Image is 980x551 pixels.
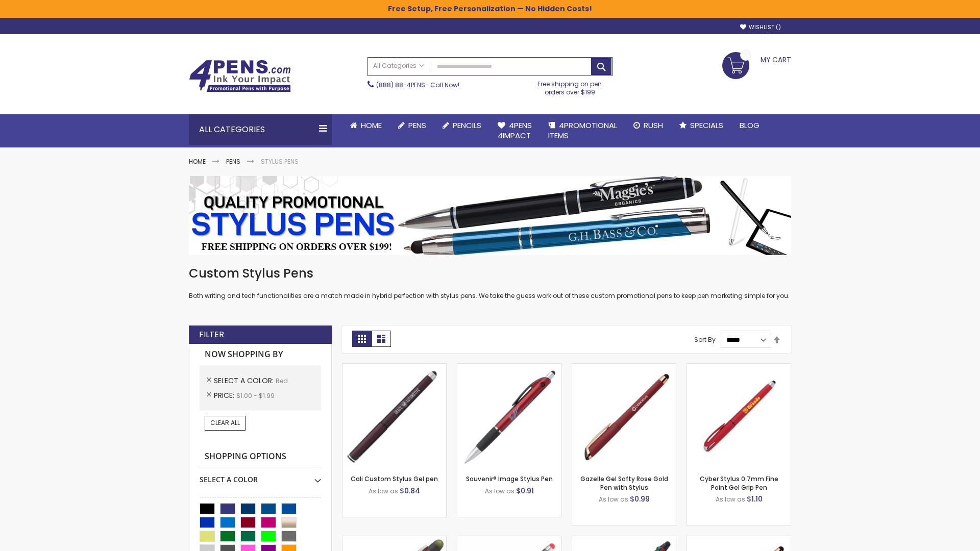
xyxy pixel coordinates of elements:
span: Specials [690,120,723,131]
span: All Categories [373,62,424,70]
img: Cyber Stylus 0.7mm Fine Point Gel Grip Pen-Red [687,364,791,467]
span: $1.10 [747,494,763,504]
a: Clear All [205,416,246,430]
span: 4PROMOTIONAL ITEMS [548,120,617,141]
span: Red [276,377,288,385]
span: As low as [716,495,745,504]
a: Gazelle Gel Softy Rose Gold Pen with Stylus-Red [572,363,676,372]
span: - Call Now! [376,81,459,89]
span: $1.00 - $1.99 [236,391,275,400]
span: Select A Color [214,375,276,386]
a: 4Pens4impact [489,114,540,147]
span: Blog [740,120,759,131]
span: $0.84 [400,486,420,496]
span: Pens [408,120,426,131]
a: Pencils [434,114,489,137]
span: As low as [369,487,398,495]
a: Home [189,157,206,166]
strong: Grid [352,331,372,347]
div: Select A Color [200,467,321,485]
a: 4PROMOTIONALITEMS [540,114,625,147]
strong: Filter [199,329,224,340]
span: Pencils [453,120,481,131]
a: Rush [625,114,671,137]
a: Blog [731,114,768,137]
span: $0.91 [516,486,534,496]
a: Cali Custom Stylus Gel pen [351,474,438,483]
span: As low as [485,487,514,495]
a: Gazelle Gel Softy Rose Gold Pen with Stylus [580,474,668,491]
span: Home [361,120,382,131]
div: Both writing and tech functionalities are a match made in hybrid perfection with stylus pens. We ... [189,265,791,300]
a: Islander Softy Gel with Stylus - ColorJet Imprint-Red [457,536,561,544]
label: Sort By [694,335,716,344]
img: Souvenir® Image Stylus Pen-Red [457,364,561,467]
span: $0.99 [630,494,650,504]
a: Home [342,114,390,137]
strong: Shopping Options [200,446,321,468]
span: Price [214,390,236,400]
img: 4Pens Custom Pens and Promotional Products [189,60,291,92]
a: Cyber Stylus 0.7mm Fine Point Gel Grip Pen-Red [687,363,791,372]
a: Cyber Stylus 0.7mm Fine Point Gel Grip Pen [700,474,778,491]
img: Stylus Pens [189,176,791,255]
span: As low as [599,495,628,504]
a: Gazelle Gel Softy Rose Gold Pen with Stylus - ColorJet-Red [687,536,791,544]
a: Souvenir® Image Stylus Pen-Red [457,363,561,372]
div: All Categories [189,114,332,145]
a: Souvenir® Image Stylus Pen [466,474,553,483]
a: Orbitor 4 Color Assorted Ink Metallic Stylus Pens-Red [572,536,676,544]
span: Clear All [210,418,240,427]
a: Cali Custom Stylus Gel pen-Red [342,363,446,372]
div: Free shipping on pen orders over $199 [527,76,613,96]
a: (888) 88-4PENS [376,81,425,89]
a: Pens [226,157,240,166]
strong: Now Shopping by [200,344,321,365]
a: All Categories [368,58,429,74]
img: Gazelle Gel Softy Rose Gold Pen with Stylus-Red [572,364,676,467]
a: Wishlist [740,23,781,31]
span: 4Pens 4impact [498,120,532,141]
img: Cali Custom Stylus Gel pen-Red [342,364,446,467]
span: Rush [644,120,663,131]
a: Souvenir® Jalan Highlighter Stylus Pen Combo-Red [342,536,446,544]
h1: Custom Stylus Pens [189,265,791,282]
strong: Stylus Pens [261,157,299,166]
a: Pens [390,114,434,137]
a: Specials [671,114,731,137]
